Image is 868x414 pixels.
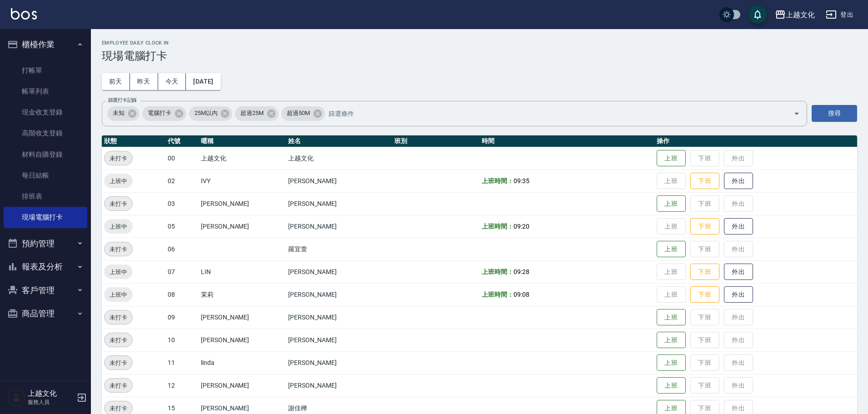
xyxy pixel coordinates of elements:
span: 未打卡 [105,404,132,413]
th: 狀態 [102,135,165,147]
div: 超過25M [235,106,279,121]
button: 外出 [724,286,753,303]
button: 下班 [690,173,719,190]
td: LIN [199,260,286,283]
span: 未打卡 [105,335,132,345]
button: 報表及分析 [4,255,87,279]
button: save [748,5,767,24]
h5: 上越文化 [28,389,74,398]
button: 下班 [690,218,719,235]
button: 客戶管理 [4,279,87,302]
span: 25M以內 [189,109,223,118]
th: 操作 [654,135,857,147]
b: 上班時間： [482,177,514,185]
img: Logo [11,8,37,20]
button: 前天 [102,73,130,90]
button: 上班 [657,241,686,258]
button: 今天 [158,73,186,90]
td: [PERSON_NAME] [199,215,286,238]
span: 上班中 [104,176,133,186]
button: 商品管理 [4,302,87,325]
button: Open [789,106,804,121]
td: 上越文化 [286,147,392,170]
th: 班別 [392,135,479,147]
span: 09:35 [514,177,529,185]
td: [PERSON_NAME] [286,215,392,238]
input: 篩選條件 [326,105,778,121]
button: 外出 [724,264,753,280]
p: 服務人員 [28,398,74,406]
button: 登出 [822,6,857,23]
td: 茉莉 [199,283,286,306]
button: 預約管理 [4,232,87,255]
td: 羅宜萱 [286,238,392,260]
td: [PERSON_NAME] [199,329,286,351]
span: 上班中 [104,290,133,299]
button: 上班 [657,354,686,371]
div: 25M以內 [189,106,233,121]
span: 未打卡 [105,244,132,254]
td: [PERSON_NAME] [286,374,392,397]
a: 高階收支登錄 [4,123,87,144]
td: 12 [165,374,199,397]
a: 現金收支登錄 [4,102,87,123]
span: 超過25M [235,109,269,118]
td: [PERSON_NAME] [286,170,392,192]
th: 代號 [165,135,199,147]
button: 上班 [657,332,686,349]
td: [PERSON_NAME] [286,306,392,329]
button: 下班 [690,264,719,280]
td: IVY [199,170,286,192]
b: 上班時間： [482,268,514,275]
span: 未打卡 [105,381,132,390]
a: 打帳單 [4,60,87,81]
button: 外出 [724,218,753,235]
div: 超過50M [281,106,325,121]
td: 11 [165,351,199,374]
span: 電腦打卡 [142,109,177,118]
td: 06 [165,238,199,260]
div: 未知 [107,106,140,121]
a: 材料自購登錄 [4,144,87,165]
td: 上越文化 [199,147,286,170]
th: 姓名 [286,135,392,147]
span: 09:20 [514,223,529,230]
button: 搜尋 [812,105,857,122]
td: [PERSON_NAME] [286,260,392,283]
b: 上班時間： [482,223,514,230]
td: [PERSON_NAME] [199,192,286,215]
span: 超過50M [281,109,315,118]
td: linda [199,351,286,374]
button: 上班 [657,309,686,326]
h3: 現場電腦打卡 [102,50,857,62]
td: [PERSON_NAME] [286,192,392,215]
b: 上班時間： [482,291,514,298]
button: 上越文化 [771,5,818,24]
span: 未打卡 [105,199,132,209]
span: 09:28 [514,268,529,275]
button: 下班 [690,286,719,303]
button: 櫃檯作業 [4,33,87,56]
span: 未打卡 [105,154,132,163]
a: 每日結帳 [4,165,87,186]
td: 00 [165,147,199,170]
td: [PERSON_NAME] [199,306,286,329]
span: 上班中 [104,267,133,277]
span: 未知 [107,109,130,118]
th: 時間 [479,135,654,147]
button: 上班 [657,377,686,394]
td: [PERSON_NAME] [286,351,392,374]
h2: Employee Daily Clock In [102,40,857,46]
a: 排班表 [4,186,87,207]
button: 昨天 [130,73,158,90]
td: 03 [165,192,199,215]
img: Person [7,389,25,407]
td: [PERSON_NAME] [286,329,392,351]
td: [PERSON_NAME] [199,374,286,397]
button: 上班 [657,150,686,167]
button: 上班 [657,195,686,212]
span: 上班中 [104,222,133,231]
th: 暱稱 [199,135,286,147]
a: 帳單列表 [4,81,87,102]
div: 上越文化 [786,9,815,20]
